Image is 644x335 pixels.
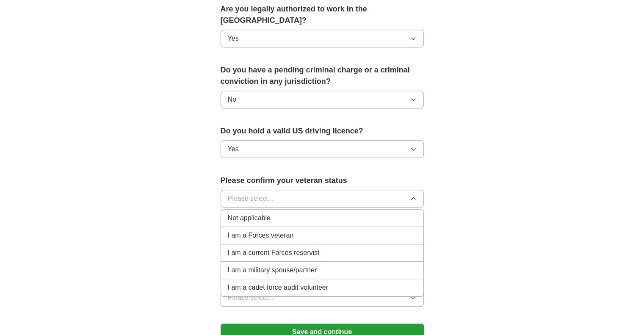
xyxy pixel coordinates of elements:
[221,3,424,26] label: Are you legally authorized to work in the [GEOGRAPHIC_DATA]?
[221,175,424,186] label: Please confirm your veteran status
[228,33,239,44] span: Yes
[228,230,294,241] span: I am a Forces veteran
[221,125,424,137] label: Do you hold a valid US driving licence?
[221,140,424,158] button: Yes
[221,30,424,47] button: Yes
[228,94,236,105] span: No
[221,64,424,87] label: Do you have a pending criminal charge or a criminal conviction in any jurisdiction?
[228,144,239,154] span: Yes
[228,194,274,204] span: Please select...
[228,265,317,275] span: I am a military spouse/partner
[228,293,274,303] span: Please select...
[221,289,424,307] button: Please select...
[228,213,271,223] span: Not applicable
[221,91,424,108] button: No
[228,282,328,293] span: I am a cadet force audit volunteer
[228,248,320,258] span: I am a current Forces reservist
[221,190,424,208] button: Please select...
